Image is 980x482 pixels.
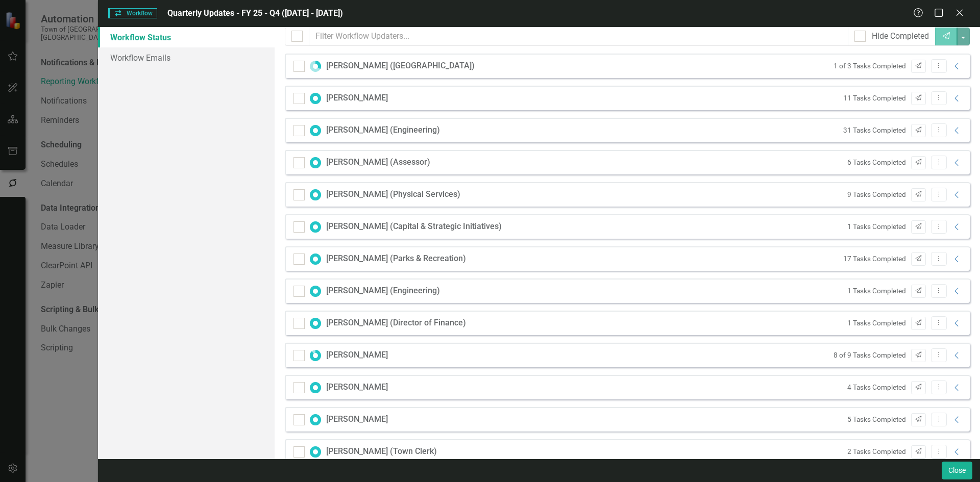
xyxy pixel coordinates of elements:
[847,190,906,199] small: 9 Tasks Completed
[847,415,906,424] small: 5 Tasks Completed
[843,254,906,264] small: 17 Tasks Completed
[326,446,437,458] div: [PERSON_NAME] (Town Clerk)
[326,189,460,200] div: [PERSON_NAME] (Physical Services)
[847,286,906,296] small: 1 Tasks Completed
[847,447,906,456] small: 2 Tasks Completed
[108,8,157,18] span: Workflow
[843,125,906,135] small: 31 Tasks Completed
[326,92,388,104] div: [PERSON_NAME]
[326,157,430,168] div: [PERSON_NAME] (Assessor)
[326,317,466,329] div: [PERSON_NAME] (Director of Finance)
[872,31,929,42] div: Hide Completed
[843,93,906,103] small: 11 Tasks Completed
[834,350,906,360] small: 8 of 9 Tasks Completed
[326,60,475,72] div: [PERSON_NAME] ([GEOGRAPHIC_DATA])
[326,349,388,361] div: [PERSON_NAME]
[834,61,906,71] small: 1 of 3 Tasks Completed
[326,285,440,297] div: [PERSON_NAME] (Engineering)
[847,383,906,392] small: 4 Tasks Completed
[326,382,388,393] div: [PERSON_NAME]
[326,414,388,425] div: [PERSON_NAME]
[847,158,906,167] small: 6 Tasks Completed
[98,47,275,68] a: Workflow Emails
[326,221,502,233] div: [PERSON_NAME] (Capital & Strategic Initiatives)
[309,27,849,46] input: Filter Workflow Updaters...
[942,462,972,479] button: Close
[167,8,343,18] span: Quarterly Updates - FY 25 - Q4 ([DATE] - [DATE])
[326,253,466,265] div: [PERSON_NAME] (Parks & Recreation)
[98,27,275,47] a: Workflow Status
[847,222,906,232] small: 1 Tasks Completed
[326,124,440,136] div: [PERSON_NAME] (Engineering)
[847,318,906,328] small: 1 Tasks Completed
